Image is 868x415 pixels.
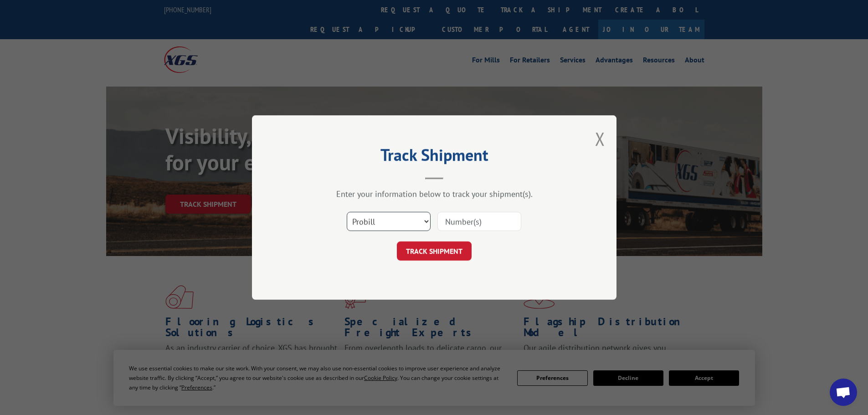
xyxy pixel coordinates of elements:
[298,149,571,166] h2: Track Shipment
[298,189,571,199] div: Enter your information below to track your shipment(s).
[595,127,605,151] button: Close modal
[830,379,857,406] div: Open chat
[437,212,521,231] input: Number(s)
[397,241,472,261] button: TRACK SHIPMENT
